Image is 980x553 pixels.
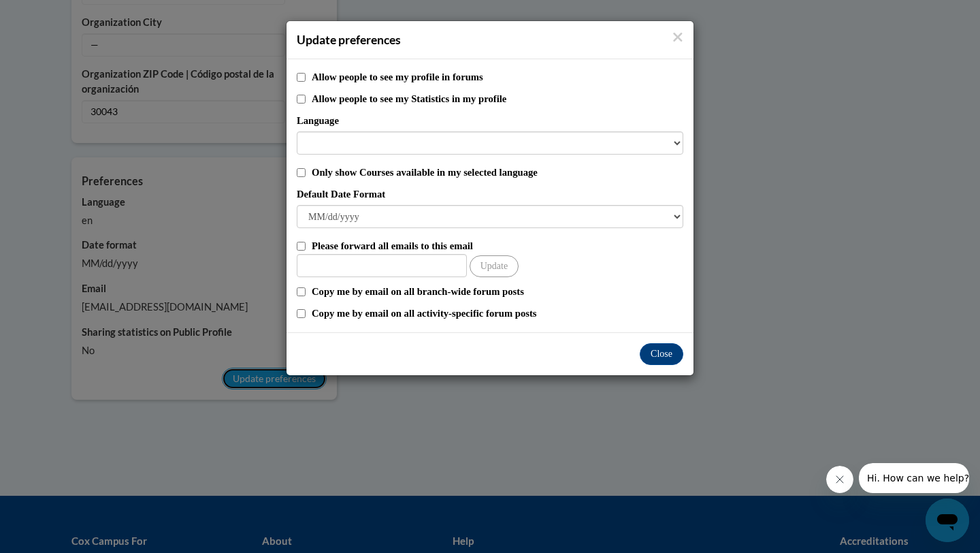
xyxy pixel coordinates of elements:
[312,284,683,299] label: Copy me by email on all branch-wide forum posts
[826,466,853,493] iframe: Close message
[312,238,683,253] label: Please forward all emails to this email
[312,306,683,321] label: Copy me by email on all activity-specific forum posts
[297,187,683,202] label: Default Date Format
[297,254,467,277] input: Other Email
[859,463,969,493] iframe: Message from company
[312,165,683,180] label: Only show Courses available in my selected language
